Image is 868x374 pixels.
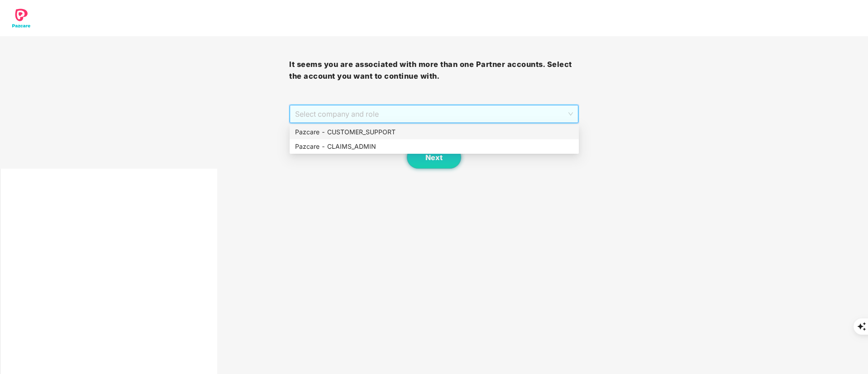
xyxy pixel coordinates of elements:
span: Next [425,153,443,162]
div: Pazcare - CUSTOMER_SUPPORT [290,125,579,139]
div: Pazcare - CLAIMS_ADMIN [290,139,579,154]
div: Pazcare - CLAIMS_ADMIN [295,142,573,151]
div: Pazcare - CUSTOMER_SUPPORT [295,127,573,137]
span: Select company and role [295,105,572,123]
button: Next [407,146,461,169]
h3: It seems you are associated with more than one Partner accounts. Select the account you want to c... [289,59,578,82]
